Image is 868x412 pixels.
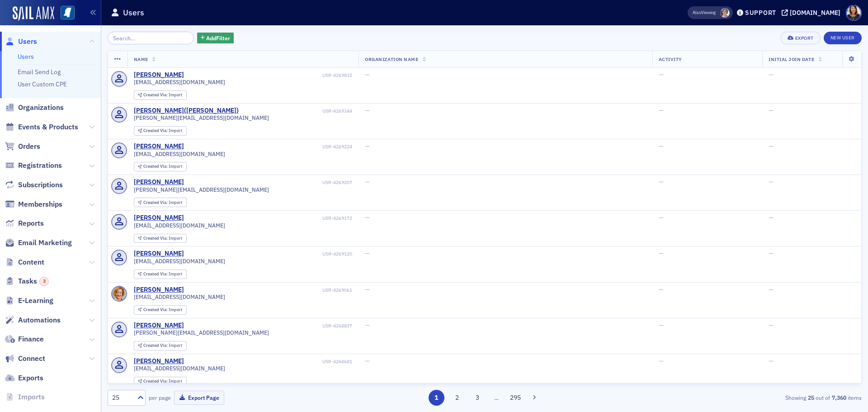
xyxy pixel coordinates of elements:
[134,250,184,258] a: [PERSON_NAME]
[429,390,444,406] button: 1
[659,56,682,62] span: Activity
[824,32,862,44] a: New User
[134,270,187,279] div: Created Via: Import
[134,214,184,222] div: [PERSON_NAME]
[13,6,54,21] a: SailAMX
[143,128,169,133] span: Created Via :
[745,9,776,17] div: Support
[123,7,144,18] h1: Users
[185,359,352,365] div: USR-4268681
[134,322,184,330] div: [PERSON_NAME]
[5,142,40,152] a: Orders
[365,249,370,257] span: —
[143,342,169,348] span: Created Via :
[5,218,44,228] a: Reports
[134,142,184,151] a: [PERSON_NAME]
[18,142,40,152] span: Orders
[5,37,37,47] a: Users
[61,6,75,20] img: SailAMX
[143,128,182,133] div: Import
[54,6,75,21] a: View Homepage
[143,92,169,98] span: Created Via :
[693,9,716,16] span: Viewing
[134,305,187,315] div: Created Via: Import
[18,354,45,364] span: Connect
[134,286,184,294] div: [PERSON_NAME]
[365,213,370,222] span: —
[5,334,44,344] a: Finance
[659,71,664,79] span: —
[365,285,370,294] span: —
[795,36,814,41] div: Export
[143,199,169,205] span: Created Via :
[470,390,486,406] button: 3
[5,238,72,248] a: Email Marketing
[143,378,169,384] span: Created Via :
[143,343,182,348] div: Import
[18,392,45,402] span: Imports
[18,68,61,76] a: Email Send Log
[720,8,730,18] span: Lydia Carlisle
[790,9,840,17] div: [DOMAIN_NAME]
[5,161,62,170] a: Registrations
[365,357,370,365] span: —
[5,315,61,325] a: Automations
[5,276,49,286] a: Tasks3
[659,142,664,150] span: —
[18,296,53,306] span: E-Learning
[365,106,370,114] span: —
[143,308,182,313] div: Import
[5,122,78,132] a: Events & Products
[185,323,352,329] div: USR-4268837
[108,32,194,44] input: Search…
[769,106,774,114] span: —
[5,296,53,306] a: E-Learning
[134,357,184,365] a: [PERSON_NAME]
[134,329,269,336] span: [PERSON_NAME][EMAIL_ADDRESS][DOMAIN_NAME]
[134,56,148,62] span: Name
[659,178,664,186] span: —
[134,178,184,186] a: [PERSON_NAME]
[149,393,171,402] label: per page
[5,103,64,113] a: Organizations
[134,162,187,171] div: Created Via: Import
[18,276,49,286] span: Tasks
[18,80,67,88] a: User Custom CPE
[659,106,664,114] span: —
[659,357,664,365] span: —
[143,236,182,241] div: Import
[143,272,182,277] div: Import
[134,294,225,300] span: [EMAIL_ADDRESS][DOMAIN_NAME]
[508,390,524,406] button: 295
[659,249,664,257] span: —
[5,354,45,364] a: Connect
[134,71,184,79] div: [PERSON_NAME]
[18,373,43,383] span: Exports
[449,390,465,406] button: 2
[18,257,44,267] span: Content
[769,249,774,257] span: —
[185,287,352,293] div: USR-4269061
[769,213,774,222] span: —
[134,222,225,229] span: [EMAIL_ADDRESS][DOMAIN_NAME]
[365,56,418,62] span: Organization Name
[134,198,187,207] div: Created Via: Import
[18,199,62,209] span: Memberships
[5,373,43,383] a: Exports
[185,72,352,78] div: USR-4269832
[5,199,62,209] a: Memberships
[5,257,44,267] a: Content
[769,56,814,62] span: Initial Join Date
[769,357,774,365] span: —
[830,393,848,402] strong: 7,360
[18,161,62,170] span: Registrations
[18,52,34,61] a: Users
[134,126,187,136] div: Created Via: Import
[134,341,187,350] div: Created Via: Import
[197,33,234,44] button: AddFilter
[5,392,45,402] a: Imports
[185,251,352,257] div: USR-4269120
